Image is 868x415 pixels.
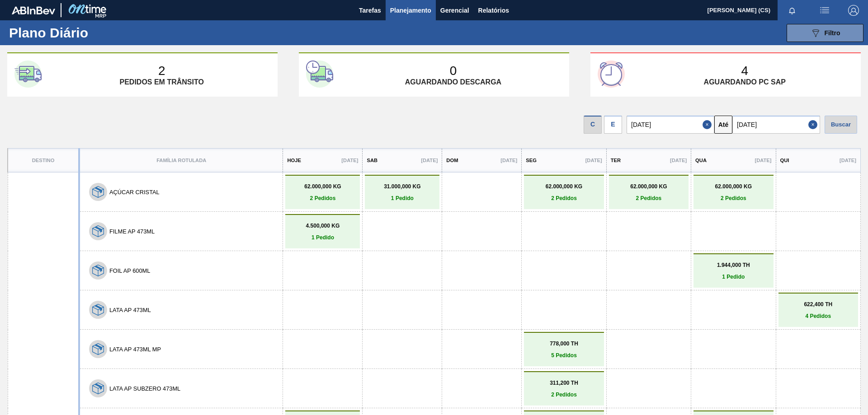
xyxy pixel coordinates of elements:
a: 1.944,000 TH1 Pedido [696,262,771,280]
button: Notificações [778,4,807,17]
p: 2 [158,64,165,78]
img: first-card-icon [14,61,42,88]
p: 2 Pedidos [611,195,686,201]
p: 4 [741,64,748,78]
span: Planejamento [390,5,431,16]
img: Logout [848,5,859,16]
button: Até [714,116,732,134]
p: Ter [611,158,621,163]
div: Visão data de Coleta [584,113,602,134]
p: 5 Pedidos [526,352,601,359]
th: Destino [8,149,79,173]
button: Close [703,116,714,134]
th: Família Rotulada [79,149,283,173]
img: 7hKVVNeldsGH5KwE07rPnOGsQy+SHCf9ftlnweef0E1el2YcIeEt5yaNqj+jPq4oMsVpG1vCxiwYEd4SvddTlxqBvEWZPhf52... [92,225,104,237]
input: dd/mm/yyyy [732,116,820,134]
p: Pedidos em trânsito [119,78,203,86]
span: Gerencial [440,5,469,16]
p: 1.944,000 TH [696,262,771,268]
a: 62.000,000 KG2 Pedidos [611,183,686,201]
button: AÇÚCAR CRISTAL [109,189,160,196]
div: E [604,116,622,134]
div: Visão Data de Entrega [604,113,622,134]
button: FILME AP 473ML [109,228,155,235]
h1: Plano Diário [9,28,167,38]
img: 7hKVVNeldsGH5KwE07rPnOGsQy+SHCf9ftlnweef0E1el2YcIeEt5yaNqj+jPq4oMsVpG1vCxiwYEd4SvddTlxqBvEWZPhf52... [92,382,104,394]
img: 7hKVVNeldsGH5KwE07rPnOGsQy+SHCf9ftlnweef0E1el2YcIeEt5yaNqj+jPq4oMsVpG1vCxiwYEd4SvddTlxqBvEWZPhf52... [92,343,104,355]
p: Qui [780,158,789,163]
p: 4 Pedidos [781,313,856,319]
p: [DATE] [585,158,602,163]
p: Aguardando descarga [405,78,501,86]
img: third-card-icon [598,61,625,88]
a: 622,400 TH4 Pedidos [781,301,856,319]
a: 62.000,000 KG2 Pedidos [696,183,771,201]
p: [DATE] [421,158,438,163]
img: 7hKVVNeldsGH5KwE07rPnOGsQy+SHCf9ftlnweef0E1el2YcIeEt5yaNqj+jPq4oMsVpG1vCxiwYEd4SvddTlxqBvEWZPhf52... [92,265,104,276]
p: Qua [695,158,707,163]
p: 62.000,000 KG [696,183,771,190]
span: Tarefas [359,5,381,16]
p: 4.500,000 KG [288,223,358,229]
p: Aguardando PC SAP [704,78,786,86]
a: 31.000,000 KG1 Pedido [367,183,437,201]
img: 7hKVVNeldsGH5KwE07rPnOGsQy+SHCf9ftlnweef0E1el2YcIeEt5yaNqj+jPq4oMsVpG1vCxiwYEd4SvddTlxqBvEWZPhf52... [92,304,104,316]
p: 1 Pedido [288,234,358,241]
p: Sab [367,158,377,163]
button: Filtro [787,24,863,42]
div: C [584,116,602,134]
button: LATA AP 473ML [109,307,151,313]
p: [DATE] [840,158,856,163]
span: Filtro [825,29,840,37]
p: [DATE] [670,158,687,163]
p: 62.000,000 KG [288,183,358,190]
p: Seg [526,158,537,163]
div: Buscar [825,116,857,134]
a: 778,000 TH5 Pedidos [526,340,601,359]
a: 311,200 TH2 Pedidos [526,380,601,398]
input: dd/mm/yyyy [627,116,714,134]
button: LATA AP 473ML MP [109,346,161,353]
p: 311,200 TH [526,380,601,386]
p: 2 Pedidos [696,195,771,201]
p: Dom [446,158,458,163]
p: Hoje [287,158,301,163]
button: LATA AP SUBZERO 473ML [109,385,180,392]
p: 622,400 TH [781,301,856,308]
img: second-card-icon [306,61,333,88]
p: 778,000 TH [526,340,601,347]
span: Relatórios [478,5,509,16]
a: 62.000,000 KG2 Pedidos [526,183,601,201]
img: userActions [819,5,830,16]
p: [DATE] [755,158,771,163]
p: 2 Pedidos [526,195,601,201]
p: 2 Pedidos [288,195,358,201]
p: 0 [450,64,457,78]
img: TNhmsLtSVTkK8tSr43FrP2fwEKptu5GPRR3wAAAABJRU5ErkJggg== [12,6,55,14]
p: 62.000,000 KG [611,183,686,190]
button: Close [808,116,820,134]
p: 31.000,000 KG [367,183,437,190]
p: 1 Pedido [367,195,437,201]
p: 2 Pedidos [526,392,601,398]
p: 62.000,000 KG [526,183,601,190]
button: FOIL AP 600ML [109,267,150,274]
p: [DATE] [341,158,358,163]
p: [DATE] [500,158,517,163]
a: 4.500,000 KG1 Pedido [288,223,358,241]
a: 62.000,000 KG2 Pedidos [288,183,358,201]
img: 7hKVVNeldsGH5KwE07rPnOGsQy+SHCf9ftlnweef0E1el2YcIeEt5yaNqj+jPq4oMsVpG1vCxiwYEd4SvddTlxqBvEWZPhf52... [92,186,104,198]
p: 1 Pedido [696,274,771,280]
